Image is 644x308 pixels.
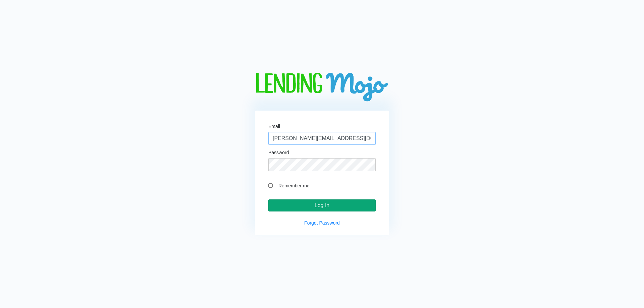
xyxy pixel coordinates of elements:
label: Password [268,150,289,155]
label: Email [268,124,280,129]
a: Forgot Password [304,220,340,226]
input: Log In [268,199,376,211]
img: logo-big.png [255,73,389,103]
label: Remember me [275,182,376,189]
